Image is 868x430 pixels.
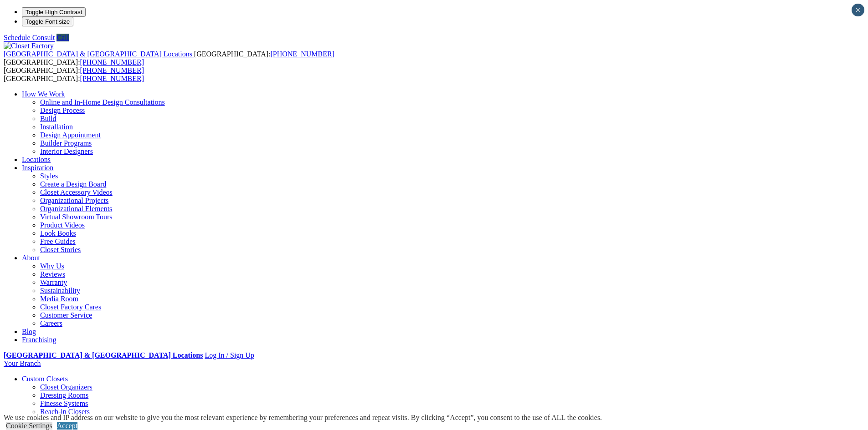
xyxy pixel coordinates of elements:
[4,50,192,58] span: [GEOGRAPHIC_DATA] & [GEOGRAPHIC_DATA] Locations
[40,205,112,212] a: Organizational Elements
[40,408,90,415] a: Reach-in Closets
[6,422,52,430] a: Cookie Settings
[80,75,144,82] a: [PHONE_NUMBER]
[22,17,73,26] button: Toggle Font size
[40,221,85,229] a: Product Videos
[40,238,76,245] a: Free Guides
[57,422,77,430] a: Accept
[40,287,80,294] a: Sustainability
[26,9,82,15] span: Toggle High Contrast
[40,98,165,106] a: Online and In-Home Design Consultations
[40,311,92,319] a: Customer Service
[4,42,54,50] img: Closet Factory
[26,18,70,25] span: Toggle Font size
[4,50,194,58] a: [GEOGRAPHIC_DATA] & [GEOGRAPHIC_DATA] Locations
[40,123,73,131] a: Installation
[40,115,56,122] a: Build
[270,50,334,58] a: [PHONE_NUMBER]
[22,90,65,98] a: How We Work
[22,328,36,335] a: Blog
[40,180,106,188] a: Create a Design Board
[205,351,254,359] a: Log In / Sign Up
[40,391,88,399] a: Dressing Rooms
[4,359,41,367] a: Your Branch
[40,131,101,139] a: Design Appointment
[40,383,92,391] a: Closet Organizers
[40,246,81,253] a: Closet Stories
[22,164,53,172] a: Inspiration
[4,50,334,66] span: [GEOGRAPHIC_DATA]: [GEOGRAPHIC_DATA]:
[852,4,864,16] button: Close
[40,172,58,180] a: Styles
[40,197,108,204] a: Organizational Projects
[40,278,67,286] a: Warranty
[40,147,93,155] a: Interior Designers
[80,66,144,74] a: [PHONE_NUMBER]
[4,414,602,422] div: We use cookies and IP address on our website to give you the most relevant experience by remember...
[22,156,51,163] a: Locations
[40,303,101,311] a: Closet Factory Cares
[80,58,144,66] a: [PHONE_NUMBER]
[40,270,65,278] a: Reviews
[4,34,55,41] a: Schedule Consult
[40,400,88,407] a: Finesse Systems
[40,139,92,147] a: Builder Programs
[40,295,78,303] a: Media Room
[56,34,69,41] a: Call
[40,229,76,237] a: Look Books
[40,213,113,221] a: Virtual Showroom Tours
[4,351,203,359] a: [GEOGRAPHIC_DATA] & [GEOGRAPHIC_DATA] Locations
[22,336,56,344] a: Franchising
[22,375,68,383] a: Custom Closets
[22,254,40,262] a: About
[22,7,86,17] button: Toggle High Contrast
[40,262,64,270] a: Why Us
[40,106,85,114] a: Design Process
[40,188,113,196] a: Closet Accessory Videos
[4,66,144,82] span: [GEOGRAPHIC_DATA]: [GEOGRAPHIC_DATA]:
[40,319,62,327] a: Careers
